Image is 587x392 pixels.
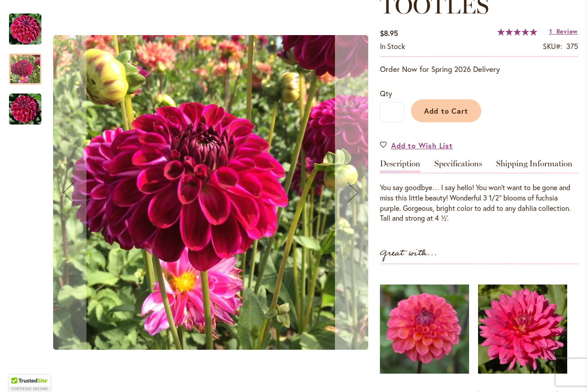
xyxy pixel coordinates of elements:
[50,4,86,380] button: Previous
[9,45,50,85] div: Tootles
[380,160,420,173] a: Description
[380,140,453,151] a: Add to Wish List
[380,160,578,223] div: Detailed Product Info
[411,99,481,122] button: Add to Cart
[9,13,41,45] img: Tootles
[50,4,412,380] div: Product Images
[7,360,32,385] iframe: Launch Accessibility Center
[380,64,578,75] p: Order Now for Spring 2026 Delivery
[380,183,578,223] div: You say goodbye… I say hello! You won’t want to be gone and miss this little beauty! Wonderful 3 ...
[496,160,573,173] a: Shipping Information
[424,106,469,116] span: Add to Cart
[556,27,578,36] span: Review
[380,28,398,38] span: $8.95
[497,28,537,36] div: 100%
[434,160,482,173] a: Specifications
[380,273,469,385] img: DOODLEBUG
[549,27,552,36] span: 1
[9,4,50,45] div: Tootles
[380,246,438,261] strong: Great with...
[391,140,453,151] span: Add to Wish List
[478,273,567,385] img: JENNA
[549,27,578,36] a: 1 Review
[9,93,41,125] img: Tootles
[335,4,371,380] button: Next
[380,41,405,52] div: Availability
[50,4,371,380] div: Tootles
[9,85,41,125] div: Tootles
[53,35,368,350] img: Tootles
[380,89,392,98] span: Qty
[380,41,405,51] span: In stock
[543,41,562,51] strong: SKU
[566,41,578,52] div: 375
[50,4,371,380] div: TootlesTootlesTootles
